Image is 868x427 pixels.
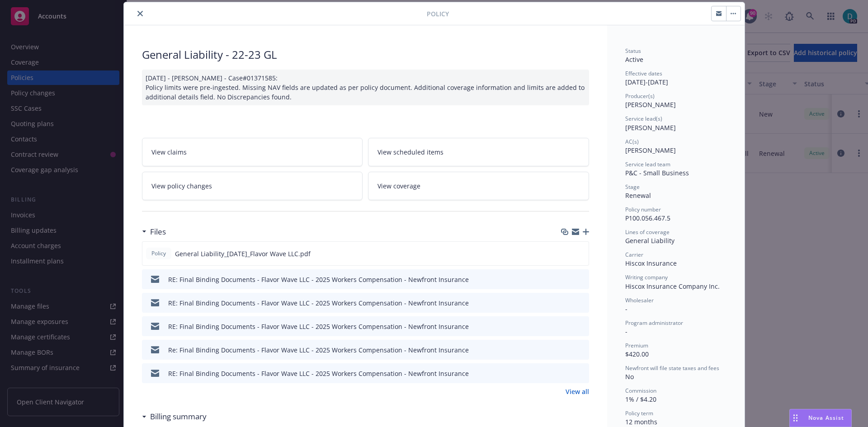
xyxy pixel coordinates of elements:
button: preview file [577,369,585,378]
span: Policy [150,249,168,258]
span: Policy [427,9,449,19]
span: General Liability [625,236,675,245]
button: download file [563,275,570,284]
span: Service lead(s) [625,115,662,122]
div: Drag to move [790,409,801,427]
span: Service lead team [625,160,670,168]
span: [PERSON_NAME] [625,123,676,132]
span: Renewal [625,191,651,200]
span: Lines of coverage [625,228,670,236]
span: Status [625,47,641,55]
span: 1% / $4.20 [625,395,656,404]
div: RE: Final Binding Documents - Flavor Wave LLC - 2025 Workers Compensation - Newfront Insurance [168,369,469,378]
span: [PERSON_NAME] [625,146,676,155]
span: Producer(s) [625,92,655,100]
span: Nova Assist [808,414,844,422]
div: Billing summary [142,411,207,422]
span: P&C - Small Business [625,169,689,177]
a: View coverage [368,172,589,200]
button: download file [563,298,570,308]
h3: Billing summary [150,411,207,422]
a: View claims [142,138,363,166]
button: download file [562,249,570,258]
span: View claims [151,147,187,157]
span: P100.056.467.5 [625,214,670,222]
span: Policy number [625,206,661,213]
span: Newfront will file state taxes and fees [625,364,719,372]
span: View policy changes [151,181,212,191]
button: download file [563,322,570,331]
button: preview file [577,249,585,258]
span: View scheduled items [377,147,443,157]
button: close [135,8,146,19]
span: General Liability_[DATE]_Flavor Wave LLC.pdf [175,249,311,258]
span: - [625,327,627,336]
button: preview file [577,275,585,284]
span: Hiscox Insurance [625,259,677,267]
div: RE: Final Binding Documents - Flavor Wave LLC - 2025 Workers Compensation - Newfront Insurance [168,298,469,308]
span: Policy term [625,409,653,417]
div: RE: Final Binding Documents - Flavor Wave LLC - 2025 Workers Compensation - Newfront Insurance [168,275,469,284]
span: Wholesaler [625,296,654,304]
div: RE: Final Binding Documents - Flavor Wave LLC - 2025 Workers Compensation - Newfront Insurance [168,322,469,331]
a: View policy changes [142,172,363,200]
span: Commission [625,387,656,394]
div: [DATE] - [DATE] [625,70,726,87]
span: Active [625,55,643,64]
span: Program administrator [625,319,683,327]
span: No [625,372,634,381]
button: Nova Assist [789,409,852,427]
span: $420.00 [625,350,649,358]
span: Hiscox Insurance Company Inc. [625,282,720,291]
a: View all [566,387,589,396]
button: download file [563,369,570,378]
span: Stage [625,183,640,191]
span: [PERSON_NAME] [625,100,676,109]
button: download file [563,345,570,355]
span: Premium [625,342,648,349]
button: preview file [577,298,585,308]
div: [DATE] - [PERSON_NAME] - Case#01371585: Policy limits were pre-ingested. Missing NAV fields are u... [142,70,589,105]
span: - [625,305,627,313]
h3: Files [150,226,166,238]
div: Re: Final Binding Documents - Flavor Wave LLC - 2025 Workers Compensation - Newfront Insurance [168,345,469,355]
span: Writing company [625,273,668,281]
div: General Liability - 22-23 GL [142,47,589,62]
a: View scheduled items [368,138,589,166]
span: 12 months [625,418,657,426]
span: Carrier [625,251,643,258]
span: Effective dates [625,70,662,77]
button: preview file [577,345,585,355]
button: preview file [577,322,585,331]
div: Files [142,226,166,238]
span: AC(s) [625,138,639,145]
span: View coverage [377,181,420,191]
